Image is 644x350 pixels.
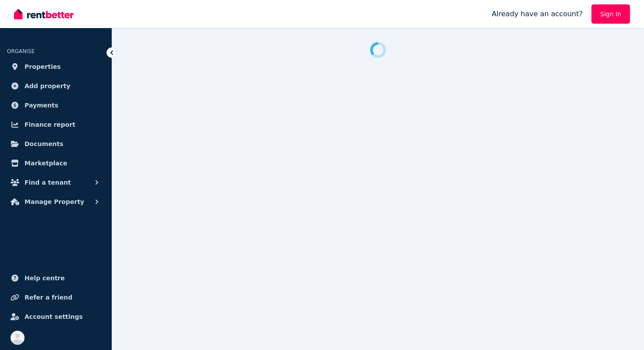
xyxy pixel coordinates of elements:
[25,139,64,149] span: Documents
[25,196,84,207] span: Manage Property
[25,292,72,303] span: Refer a friend
[7,154,105,172] a: Marketplace
[14,7,74,21] img: RentBetter
[25,61,61,72] span: Properties
[492,9,583,19] span: Already have an account?
[7,135,105,153] a: Documents
[7,96,105,114] a: Payments
[591,4,630,24] a: Sign In
[7,289,105,306] a: Refer a friend
[7,174,105,191] button: Find a tenant
[7,116,105,133] a: Finance report
[7,193,105,211] button: Manage Property
[7,308,105,325] a: Account settings
[25,100,58,111] span: Payments
[7,58,105,75] a: Properties
[25,119,75,130] span: Finance report
[7,269,105,287] a: Help centre
[25,273,65,283] span: Help centre
[7,48,35,54] span: ORGANISE
[25,81,71,91] span: Add property
[25,158,67,168] span: Marketplace
[25,311,83,322] span: Account settings
[25,177,71,188] span: Find a tenant
[7,77,105,95] a: Add property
